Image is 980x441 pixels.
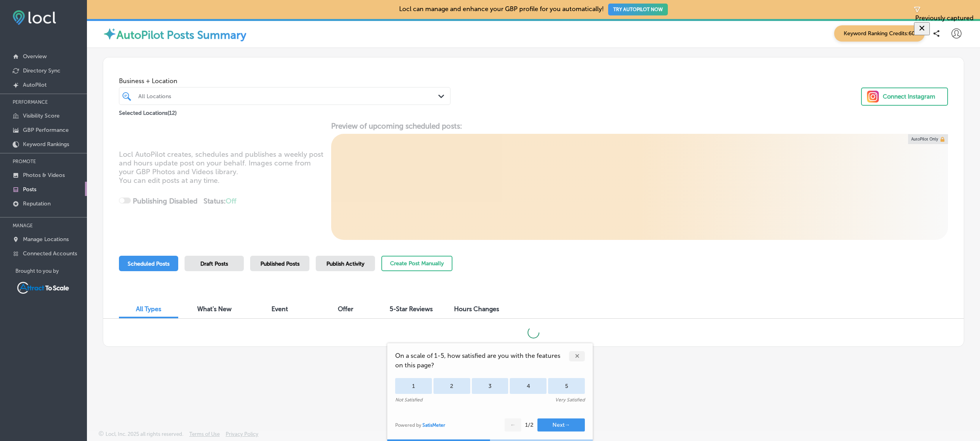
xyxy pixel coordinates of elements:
[390,305,433,313] span: 5-Star Reviews
[883,91,935,103] div: Connect Instagram
[23,67,60,74] p: Directory Sync
[510,378,547,394] div: 4
[381,256,452,271] button: Create Post Manually
[138,93,439,99] div: All Locations
[103,27,117,41] img: autopilot-icon
[433,378,470,394] div: 2
[537,418,585,431] button: Next→
[271,305,288,313] span: Event
[23,82,47,88] p: AutoPilot
[395,422,445,428] div: Powered by
[23,186,36,193] p: Posts
[106,431,183,437] p: Locl, Inc. 2025 all rights reserved.
[395,378,432,394] div: 1
[260,260,300,267] span: Published Posts
[555,397,585,403] div: Very Satisfied
[548,378,585,394] div: 5
[454,305,499,313] span: Hours Changes
[136,305,161,313] span: All Types
[117,29,246,42] label: AutoPilot Posts Summary
[834,25,925,42] span: Keyword Ranking Credits: 60
[200,260,228,267] span: Draft Posts
[15,280,71,295] img: Attract To Scale
[189,431,220,441] a: Terms of Use
[422,422,445,428] a: SatisMeter
[23,53,47,60] p: Overview
[569,351,585,361] div: ✕
[395,351,569,370] span: On a scale of 1-5, how satisfied are you with the features on this page?
[608,4,668,15] button: TRY AUTOPILOT NOW
[326,260,364,267] span: Publish Activity
[15,268,87,274] p: Brought to you by
[23,200,51,207] p: Reputation
[395,397,422,403] div: Not Satisfied
[23,141,69,148] p: Keyword Rankings
[119,77,450,85] span: Business + Location
[525,422,533,428] div: 1 / 2
[13,10,56,25] img: fda3e92497d09a02dc62c9cd864e3231.png
[23,236,69,243] p: Manage Locations
[197,305,232,313] span: What's New
[505,418,521,431] button: ←
[23,112,60,119] p: Visibility Score
[338,305,353,313] span: Offer
[128,260,170,267] span: Scheduled Posts
[861,87,948,106] button: Connect Instagram
[23,250,77,257] p: Connected Accounts
[472,378,509,394] div: 3
[119,106,177,116] p: Selected Locations ( 12 )
[23,127,69,133] p: GBP Performance
[226,431,258,441] a: Privacy Policy
[23,172,65,179] p: Photos & Videos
